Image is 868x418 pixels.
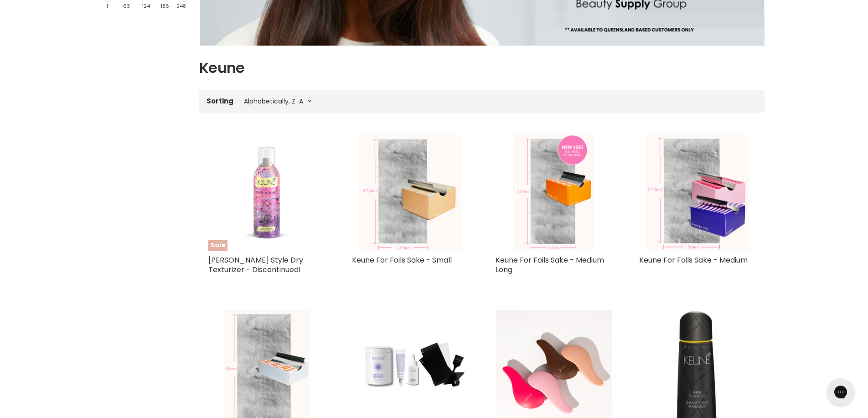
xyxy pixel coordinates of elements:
[646,134,749,251] img: Keune For Foils Sake - Medium
[160,4,169,10] div: 186
[496,134,612,251] a: Keune For Foils Sake - Medium Long
[513,134,594,251] img: Keune For Foils Sake - Medium Long
[352,255,452,265] a: Keune For Foils Sake - Small
[352,134,468,251] a: Keune For Foils Sake - Small
[208,255,303,275] a: [PERSON_NAME] Style Dry Texturizer - Discontinued!
[176,4,186,10] div: 248
[496,255,604,275] a: Keune For Foils Sake - Medium Long
[352,332,468,403] img: Keune Do Blonde Better Salon Launch Deal
[208,134,325,251] img: Keune Joseph Klibansky Style Dry Texturizer - Discontinued!
[123,4,130,10] div: 63
[106,4,108,10] div: 1
[639,134,755,251] a: Keune For Foils Sake - Medium
[208,134,325,251] a: Keune Joseph Klibansky Style Dry Texturizer - Discontinued!Sale
[207,97,233,105] label: Sorting
[639,255,748,265] a: Keune For Foils Sake - Medium
[142,4,150,10] div: 124
[359,134,461,251] img: Keune For Foils Sake - Small
[208,240,227,251] span: Sale
[199,58,765,77] h1: Keune
[822,375,859,409] iframe: Gorgias live chat messenger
